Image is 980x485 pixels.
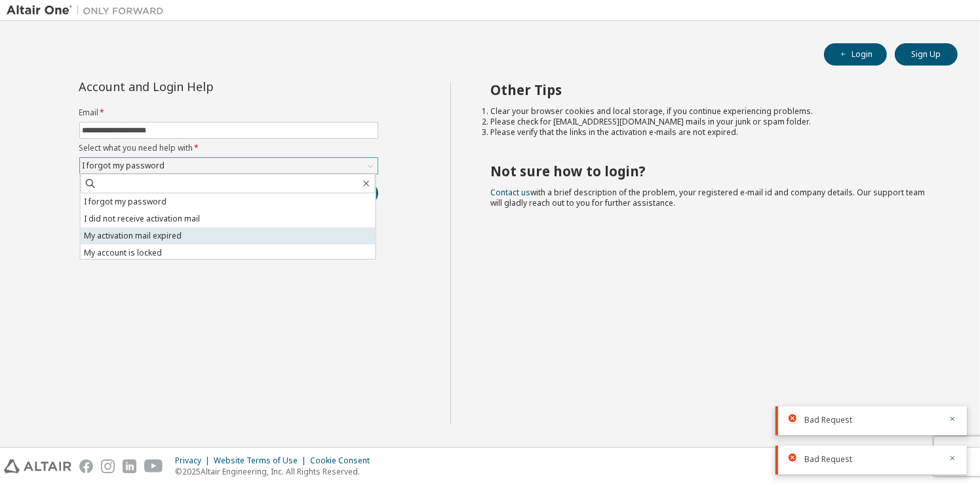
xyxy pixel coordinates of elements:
[144,459,163,473] img: youtube.svg
[81,159,167,173] div: I forgot my password
[490,187,530,198] a: Contact us
[79,81,319,92] div: Account and Login Help
[79,459,93,473] img: facebook.svg
[824,43,887,66] button: Login
[79,107,378,118] label: Email
[490,163,934,180] h2: Not sure how to login?
[490,81,934,98] h2: Other Tips
[490,127,934,138] li: Please verify that the links in the activation e-mails are not expired.
[79,143,378,153] label: Select what you need help with
[4,459,71,473] img: altair_logo.svg
[81,193,376,210] li: I forgot my password
[490,117,934,127] li: Please check for [EMAIL_ADDRESS][DOMAIN_NAME] mails in your junk or spam folder.
[310,456,378,466] div: Cookie Consent
[804,415,852,425] span: Bad Request
[804,454,852,465] span: Bad Request
[895,43,958,66] button: Sign Up
[490,187,925,208] span: with a brief description of the problem, your registered e-mail id and company details. Our suppo...
[7,4,170,17] img: Altair One
[175,456,214,466] div: Privacy
[101,459,115,473] img: instagram.svg
[175,466,378,477] p: © 2025 Altair Engineering, Inc. All Rights Reserved.
[490,106,934,117] li: Clear your browser cookies and local storage, if you continue experiencing problems.
[214,456,310,466] div: Website Terms of Use
[80,158,378,174] div: I forgot my password
[123,459,136,473] img: linkedin.svg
